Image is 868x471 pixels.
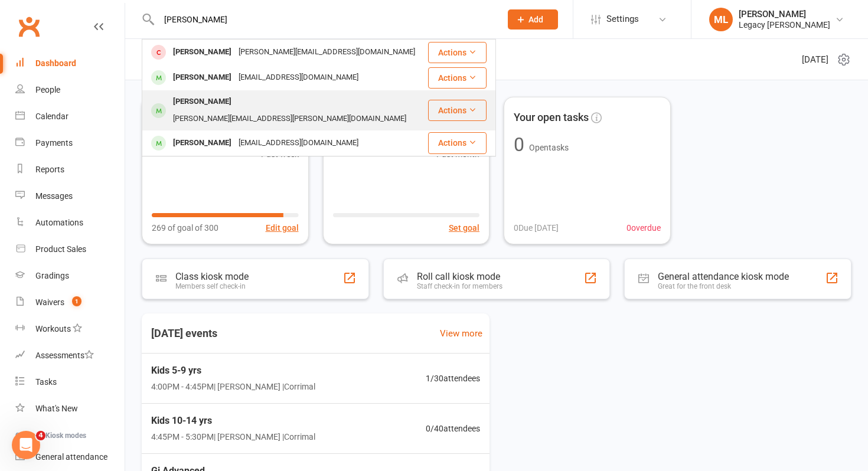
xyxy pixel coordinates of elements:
[15,395,125,422] a: What's New
[35,244,86,254] div: Product Sales
[658,282,789,290] div: Great for the front desk
[169,135,235,152] div: [PERSON_NAME]
[151,363,315,378] span: Kids 5-9 yrs
[235,135,362,152] div: [EMAIL_ADDRESS][DOMAIN_NAME]
[15,316,125,342] a: Workouts
[514,221,559,234] span: 0 Due [DATE]
[36,431,45,440] span: 4
[739,19,830,30] div: Legacy [PERSON_NAME]
[529,143,569,152] span: Open tasks
[169,69,235,86] div: [PERSON_NAME]
[15,210,125,236] a: Automations
[155,11,492,28] input: Search...
[35,351,94,360] div: Assessments
[417,271,502,282] div: Roll call kiosk mode
[626,221,661,234] span: 0 overdue
[514,135,524,154] div: 0
[35,165,64,174] div: Reports
[35,218,83,227] div: Automations
[449,221,479,234] button: Set goal
[35,324,71,333] div: Workouts
[152,221,218,234] span: 269 of goal of 300
[428,132,487,153] button: Actions
[175,271,249,282] div: Class kiosk mode
[606,6,639,32] span: Settings
[15,369,125,395] a: Tasks
[152,139,184,158] div: 269
[235,44,419,61] div: [PERSON_NAME][EMAIL_ADDRESS][DOMAIN_NAME]
[428,42,487,63] button: Actions
[15,77,125,103] a: People
[35,85,60,94] div: People
[12,431,40,459] iframe: Intercom live chat
[15,342,125,369] a: Assessments
[428,100,487,121] button: Actions
[417,282,502,290] div: Staff check-in for members
[35,138,73,148] div: Payments
[709,8,733,31] div: ML
[15,183,125,210] a: Messages
[35,297,64,307] div: Waivers
[266,221,299,234] button: Edit goal
[72,296,81,306] span: 1
[739,9,830,19] div: [PERSON_NAME]
[169,110,410,127] div: [PERSON_NAME][EMAIL_ADDRESS][PERSON_NAME][DOMAIN_NAME]
[15,444,125,470] a: General attendance kiosk mode
[426,372,480,385] span: 1 / 30 attendees
[35,112,68,121] div: Calendar
[15,156,125,183] a: Reports
[802,53,828,67] span: [DATE]
[15,103,125,130] a: Calendar
[35,191,73,201] div: Messages
[151,430,315,443] span: 4:45PM - 5:30PM | [PERSON_NAME] | Corrimal
[508,9,558,30] button: Add
[235,69,362,86] div: [EMAIL_ADDRESS][DOMAIN_NAME]
[175,282,249,290] div: Members self check-in
[35,404,78,413] div: What's New
[426,422,480,435] span: 0 / 40 attendees
[35,271,69,280] div: Gradings
[15,236,125,263] a: Product Sales
[169,44,235,61] div: [PERSON_NAME]
[428,67,487,89] button: Actions
[151,413,315,429] span: Kids 10-14 yrs
[15,289,125,316] a: Waivers 1
[658,271,789,282] div: General attendance kiosk mode
[15,50,125,77] a: Dashboard
[151,380,315,393] span: 4:00PM - 4:45PM | [PERSON_NAME] | Corrimal
[15,263,125,289] a: Gradings
[15,130,125,156] a: Payments
[440,326,482,341] a: View more
[35,58,76,68] div: Dashboard
[14,12,44,41] a: Clubworx
[35,452,107,462] div: General attendance
[35,377,57,387] div: Tasks
[528,15,543,24] span: Add
[169,93,235,110] div: [PERSON_NAME]
[514,109,589,126] span: Your open tasks
[333,139,365,158] div: 203
[142,323,227,344] h3: [DATE] events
